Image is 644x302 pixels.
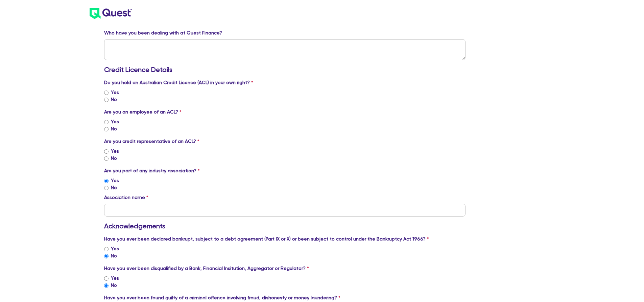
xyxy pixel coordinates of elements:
[104,167,200,174] label: Are you part of any industry association?
[111,118,119,125] label: Yes
[104,235,429,243] label: Have you ever been declared bankrupt, subject to a debt agreement (Part IX or X) or been subject ...
[111,245,119,252] label: Yes
[104,222,466,230] h3: Acknowledgements
[111,177,119,184] label: Yes
[104,66,466,74] h3: Credit Licence Details
[111,89,119,96] label: Yes
[111,282,117,289] label: No
[111,125,117,132] label: No
[111,184,117,191] label: No
[111,252,117,259] label: No
[104,138,199,145] label: Are you credit representative of an ACL?
[104,194,148,201] label: Association name
[90,8,132,19] img: quest-logo
[111,148,119,155] label: Yes
[104,29,222,36] label: Who have you been dealing with at Quest Finance?
[104,79,253,86] label: Do you hold an Australian Credit Licence (ACL) in your own right?
[111,155,117,162] label: No
[111,275,119,282] label: Yes
[111,96,117,103] label: No
[104,108,182,116] label: Are you an employee of an ACL?
[104,294,340,301] label: Have you ever been found guilty of a criminal offence involving fraud, dishonesty or money launde...
[104,265,309,272] label: Have you ever been disqualified by a Bank, Financial Insitution, Aggregator or Regulator?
